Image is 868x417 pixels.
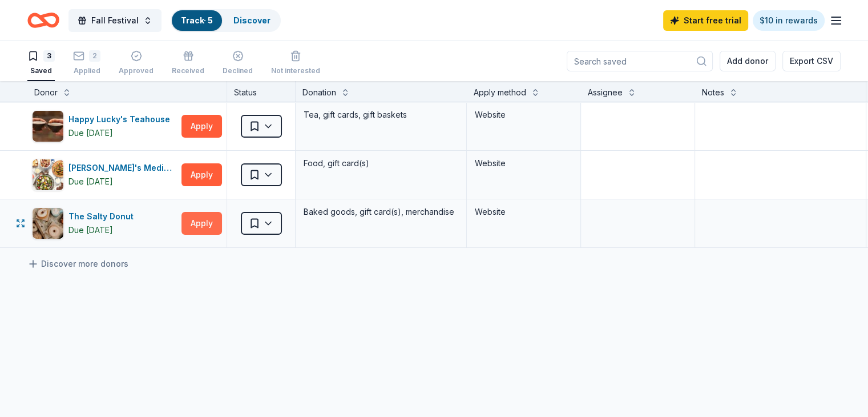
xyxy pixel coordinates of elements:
button: Not interested [271,46,320,81]
a: Track· 5 [181,15,213,25]
button: Approved [119,46,154,81]
div: Food, gift card(s) [302,155,459,171]
button: Export CSV [782,51,841,71]
button: Add donor [720,51,776,71]
div: Website [475,205,572,219]
button: 3Saved [27,46,55,81]
button: Track· 5Discover [171,9,281,32]
input: Search saved [567,51,713,71]
div: Notes [702,86,724,99]
div: Donor [34,86,58,99]
img: Image for The Salty Donut [33,208,63,239]
div: 3 [43,50,55,62]
div: 2 [89,50,100,62]
div: Declined [223,66,253,75]
div: The Salty Donut [68,210,138,223]
button: Received [172,46,204,81]
button: Declined [223,46,253,81]
button: Apply [181,163,222,186]
div: Approved [119,66,154,75]
div: Applied [73,66,100,75]
button: Image for The Salty DonutThe Salty DonutDue [DATE] [32,207,177,239]
button: Image for Taziki's Mediterranean Cafe[PERSON_NAME]'s Mediterranean CafeDue [DATE] [32,159,177,191]
a: Discover more donors [27,257,128,271]
button: Apply [181,115,222,138]
span: Fall Festival [91,14,139,27]
div: Assignee [588,86,623,99]
div: Donation [302,86,336,99]
div: Apply method [474,86,526,99]
div: Happy Lucky's Teahouse [68,113,175,126]
img: Image for Happy Lucky's Teahouse [33,111,63,142]
div: Not interested [271,66,320,75]
div: Website [475,157,572,170]
a: $10 in rewards [753,10,825,31]
button: Fall Festival [68,9,162,32]
button: Image for Happy Lucky's TeahouseHappy Lucky's TeahouseDue [DATE] [32,110,177,142]
div: [PERSON_NAME]'s Mediterranean Cafe [68,161,177,175]
div: Due [DATE] [68,223,113,237]
a: Home [27,7,59,34]
div: Baked goods, gift card(s), merchandise [302,204,459,220]
div: Due [DATE] [68,126,113,140]
img: Image for Taziki's Mediterranean Cafe [33,159,63,190]
div: Due [DATE] [68,175,113,189]
div: Saved [27,66,55,75]
div: Status [227,81,296,102]
button: 2Applied [73,46,100,81]
div: Received [172,66,204,75]
a: Discover [233,15,271,25]
div: Website [475,108,572,122]
button: Apply [181,212,222,235]
a: Start free trial [663,10,748,31]
div: Tea, gift cards, gift baskets [302,107,459,123]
